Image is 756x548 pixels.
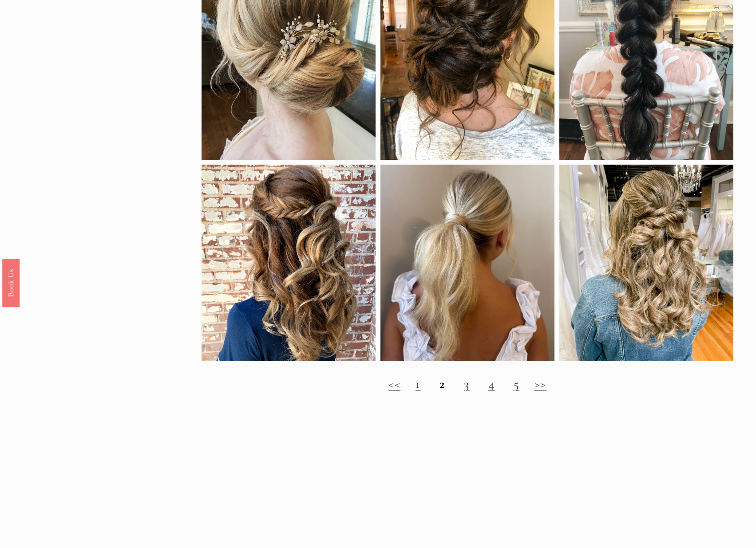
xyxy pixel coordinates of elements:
[488,376,495,391] a: 4
[534,376,546,391] a: >>
[514,376,519,391] a: 5
[439,376,445,391] strong: 2
[388,376,400,391] a: <<
[464,376,469,391] a: 3
[416,376,420,391] a: 1
[2,258,20,307] a: Book Us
